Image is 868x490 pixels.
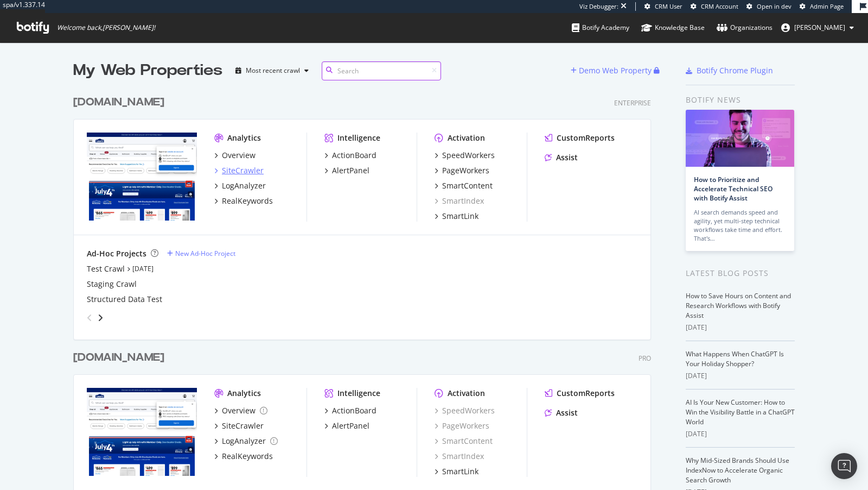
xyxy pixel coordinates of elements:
[222,405,256,416] div: Overview
[435,180,493,191] a: SmartContent
[175,249,235,258] div: New Ad-Hoc Project
[448,133,485,143] div: Activation
[571,62,654,79] button: Demo Web Property
[222,150,256,161] div: Overview
[794,23,845,32] span: connor
[222,180,266,191] div: LogAnalyzer
[57,23,155,32] span: Welcome back, [PERSON_NAME] !
[87,388,197,476] img: www.lowessecondary.com
[556,152,578,163] div: Assist
[641,22,705,33] div: Knowledge Base
[442,466,478,477] div: SmartLink
[73,95,164,110] div: [DOMAIN_NAME]
[87,294,162,305] div: Structured Data Test
[545,152,578,163] a: Assist
[227,133,261,143] div: Analytics
[214,165,264,176] a: SiteCrawler
[73,60,222,81] div: My Web Properties
[686,398,795,426] a: AI Is Your New Customer: How to Win the Visibility Battle in a ChatGPT World
[686,429,795,439] div: [DATE]
[694,175,773,203] a: How to Prioritize and Accelerate Technical SEO with Botify Assist
[73,350,169,366] a: [DOMAIN_NAME]
[686,65,773,76] a: Botify Chrome Plugin
[214,405,267,416] a: Overview
[448,388,485,399] div: Activation
[545,407,578,418] a: Assist
[227,388,261,399] div: Analytics
[73,350,164,366] div: [DOMAIN_NAME]
[222,196,273,206] div: RealKeywords
[614,98,651,108] div: Enterprise
[435,405,495,416] a: SpeedWorkers
[746,2,792,11] a: Open in dev
[579,2,618,11] div: Viz Debugger:
[246,67,300,74] div: Most recent crawl
[322,61,441,80] input: Search
[167,249,235,258] a: New Ad-Hoc Project
[694,208,786,243] div: AI search demands speed and agility, yet multi-step technical workflows take time and effort. Tha...
[831,453,857,479] div: Open Intercom Messenger
[435,211,478,222] a: SmartLink
[686,456,789,485] a: Why Mid-Sized Brands Should Use IndexNow to Accelerate Organic Search Growth
[691,2,738,11] a: CRM Account
[701,2,738,10] span: CRM Account
[87,263,125,274] a: Test Crawl
[686,371,795,381] div: [DATE]
[97,312,104,323] div: angle-right
[655,2,682,10] span: CRM User
[324,420,369,431] a: AlertPanel
[556,407,578,418] div: Assist
[214,436,278,447] a: LogAnalyzer
[222,165,264,176] div: SiteCrawler
[73,95,169,110] a: [DOMAIN_NAME]
[641,13,705,42] a: Knowledge Base
[557,133,615,143] div: CustomReports
[214,196,273,206] a: RealKeywords
[545,133,615,143] a: CustomReports
[442,165,489,176] div: PageWorkers
[435,420,489,431] a: PageWorkers
[337,388,380,399] div: Intelligence
[435,451,484,462] a: SmartIndex
[572,13,629,42] a: Botify Academy
[332,165,369,176] div: AlertPanel
[435,436,493,447] a: SmartContent
[717,22,773,33] div: Organizations
[435,196,484,206] div: SmartIndex
[222,451,273,462] div: RealKeywords
[571,66,654,75] a: Demo Web Property
[82,309,97,326] div: angle-left
[214,420,264,431] a: SiteCrawler
[686,110,794,167] img: How to Prioritize and Accelerate Technical SEO with Botify Assist
[435,466,478,477] a: SmartLink
[87,133,197,221] img: www.lowes.com
[757,2,792,10] span: Open in dev
[717,13,773,42] a: Organizations
[686,267,795,279] div: Latest Blog Posts
[87,248,146,259] div: Ad-Hoc Projects
[214,150,256,161] a: Overview
[332,420,369,431] div: AlertPanel
[87,279,137,290] a: Staging Crawl
[435,150,495,161] a: SpeedWorkers
[545,388,615,399] a: CustomReports
[214,451,273,462] a: RealKeywords
[579,65,652,76] div: Demo Web Property
[442,150,495,161] div: SpeedWorkers
[686,349,784,368] a: What Happens When ChatGPT Is Your Holiday Shopper?
[435,165,489,176] a: PageWorkers
[686,291,791,320] a: How to Save Hours on Content and Research Workflows with Botify Assist
[442,211,478,222] div: SmartLink
[332,405,376,416] div: ActionBoard
[644,2,682,11] a: CRM User
[324,150,376,161] a: ActionBoard
[810,2,844,10] span: Admin Page
[332,150,376,161] div: ActionBoard
[686,323,795,332] div: [DATE]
